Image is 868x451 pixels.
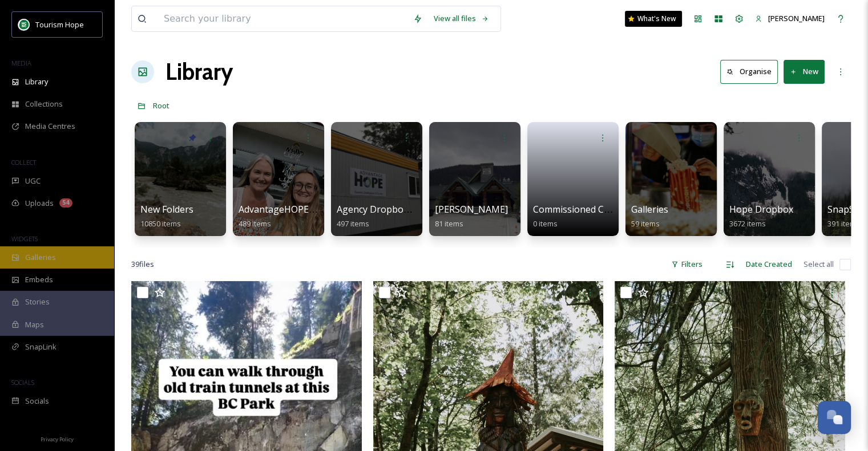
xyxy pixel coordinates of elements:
[11,378,34,387] span: SOCIALS
[239,203,362,216] span: AdvantageHOPE Image Bank
[818,401,851,434] button: Open Chat
[337,204,438,229] a: Agency Dropbox Assets497 items
[25,198,54,209] span: Uploads
[25,274,53,285] span: Embeds
[631,204,668,229] a: Galleries59 items
[533,218,558,229] span: 0 items
[25,342,56,352] span: SnapLink
[631,218,660,229] span: 59 items
[11,234,38,243] span: WIDGETS
[337,218,369,229] span: 497 items
[25,296,50,307] span: Stories
[41,436,74,443] span: Privacy Policy
[749,7,830,30] a: [PERSON_NAME]
[25,99,63,109] span: Collections
[25,176,41,186] span: UGC
[625,11,682,27] a: What's New
[804,259,834,270] span: Select all
[720,60,784,83] a: Organise
[435,203,508,216] span: [PERSON_NAME]
[11,59,31,67] span: MEDIA
[25,319,44,330] span: Maps
[533,203,633,216] span: Commissioned Content
[140,203,193,216] span: New Folders
[665,253,708,275] div: Filters
[25,121,75,132] span: Media Centres
[740,253,798,275] div: Date Created
[631,203,668,216] span: Galleries
[533,204,633,229] a: Commissioned Content0 items
[18,19,30,30] img: logo.png
[59,198,72,208] div: 54
[239,204,362,229] a: AdvantageHOPE Image Bank489 items
[25,252,56,263] span: Galleries
[827,218,860,229] span: 391 items
[428,7,495,30] a: View all files
[337,203,438,216] span: Agency Dropbox Assets
[153,100,169,111] span: Root
[25,76,48,87] span: Library
[165,55,233,89] a: Library
[140,218,181,229] span: 10850 items
[729,218,766,229] span: 3672 items
[131,259,154,270] span: 39 file s
[768,13,825,23] span: [PERSON_NAME]
[435,218,463,229] span: 81 items
[153,99,169,112] a: Root
[25,396,49,407] span: Socials
[35,19,84,30] span: Tourism Hope
[729,203,793,216] span: Hope Dropbox
[720,60,778,83] button: Organise
[729,204,793,229] a: Hope Dropbox3672 items
[140,204,193,229] a: New Folders10850 items
[11,158,36,166] span: COLLECT
[435,204,508,229] a: [PERSON_NAME]81 items
[239,218,271,229] span: 489 items
[41,432,74,445] a: Privacy Policy
[784,60,825,83] button: New
[158,6,407,31] input: Search your library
